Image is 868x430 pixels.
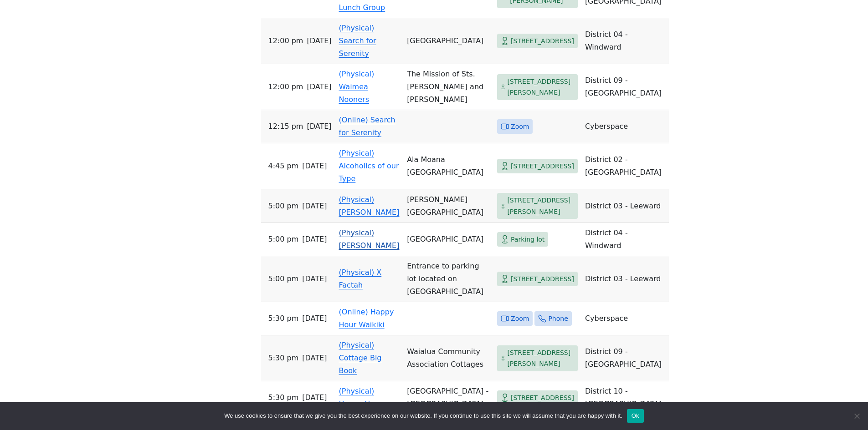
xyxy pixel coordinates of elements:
span: 12:15 PM [268,120,303,133]
span: [STREET_ADDRESS] [511,392,574,404]
a: (Physical) Cottage Big Book [339,341,382,375]
span: [DATE] [302,312,327,325]
span: [DATE] [302,352,327,364]
td: Waialua Community Association Cottages [403,335,493,381]
span: [DATE] [302,273,327,285]
a: (Physical) [PERSON_NAME] [339,228,400,250]
span: [DATE] [307,35,331,47]
span: Phone [548,313,568,324]
td: Cyberspace [581,110,669,143]
td: Cyberspace [581,302,669,335]
td: [GEOGRAPHIC_DATA] [403,223,493,256]
a: (Physical) Waimea Nooners [339,70,375,104]
td: District 02 - [GEOGRAPHIC_DATA] [581,143,669,189]
a: (Physical) Alcoholics of our Type [339,149,399,183]
td: District 09 - [GEOGRAPHIC_DATA] [581,64,669,110]
span: [STREET_ADDRESS][PERSON_NAME] [507,195,574,217]
span: [DATE] [307,120,331,133]
a: (Physical) Happy Hour [339,387,382,408]
span: 12:00 PM [268,81,303,93]
td: Ala Moana [GEOGRAPHIC_DATA] [403,143,493,189]
a: (Physical) [PERSON_NAME] [339,195,400,217]
td: District 03 - Leeward [581,189,669,223]
span: [STREET_ADDRESS][PERSON_NAME] [507,347,574,369]
td: [GEOGRAPHIC_DATA] [403,18,493,64]
span: Zoom [511,121,529,132]
span: Parking lot [511,234,544,245]
span: [DATE] [302,391,327,404]
span: [DATE] [302,200,327,212]
span: 5:30 PM [268,312,299,325]
a: (Online) Search for Serenity [339,116,395,137]
span: 5:30 PM [268,391,299,404]
span: [STREET_ADDRESS] [511,161,574,172]
td: District 10 - [GEOGRAPHIC_DATA] [581,381,669,415]
td: Entrance to parking lot located on [GEOGRAPHIC_DATA] [403,256,493,302]
span: 5:00 PM [268,273,299,285]
span: We use cookies to ensure that we give you the best experience on our website. If you continue to ... [224,411,622,420]
span: No [852,411,861,420]
td: [GEOGRAPHIC_DATA] - [GEOGRAPHIC_DATA] [403,381,493,415]
span: 4:45 PM [268,160,299,172]
td: District 03 - Leeward [581,256,669,302]
span: 5:30 PM [268,352,299,364]
td: District 04 - Windward [581,223,669,256]
span: 5:00 PM [268,200,299,212]
span: [STREET_ADDRESS][PERSON_NAME] [507,76,574,98]
span: [DATE] [307,81,331,93]
td: The Mission of Sts. [PERSON_NAME] and [PERSON_NAME] [403,64,493,110]
span: [STREET_ADDRESS] [511,35,574,47]
td: [PERSON_NAME][GEOGRAPHIC_DATA] [403,189,493,223]
span: 5:00 PM [268,233,299,246]
span: Zoom [511,313,529,324]
a: (Online) Happy Hour Waikiki [339,308,394,329]
a: (Physical) Search for Serenity [339,24,376,58]
td: District 04 - Windward [581,18,669,64]
button: Ok [627,409,644,423]
span: [DATE] [302,233,327,246]
a: (Physical) X Factah [339,268,382,289]
td: District 09 - [GEOGRAPHIC_DATA] [581,335,669,381]
span: [DATE] [302,160,327,172]
span: 12:00 PM [268,35,303,47]
span: [STREET_ADDRESS] [511,273,574,285]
